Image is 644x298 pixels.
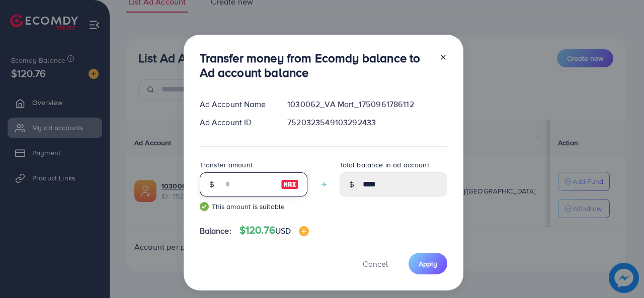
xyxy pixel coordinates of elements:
[409,253,447,274] button: Apply
[350,253,400,274] button: Cancel
[279,117,455,128] div: 7520323549103292433
[299,226,309,236] img: image
[200,202,307,212] small: This amount is suitable
[192,98,280,110] div: Ad Account Name
[275,225,291,236] span: USD
[239,224,309,237] h4: $120.76
[200,51,431,80] h3: Transfer money from Ecomdy balance to Ad account balance
[363,258,388,269] span: Cancel
[281,178,299,190] img: image
[192,117,280,128] div: Ad Account ID
[200,160,253,170] label: Transfer amount
[419,259,437,269] span: Apply
[340,160,429,170] label: Total balance in ad account
[279,98,455,110] div: 1030062_VA Mart_1750961786112
[200,225,231,237] span: Balance:
[200,202,209,211] img: guide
